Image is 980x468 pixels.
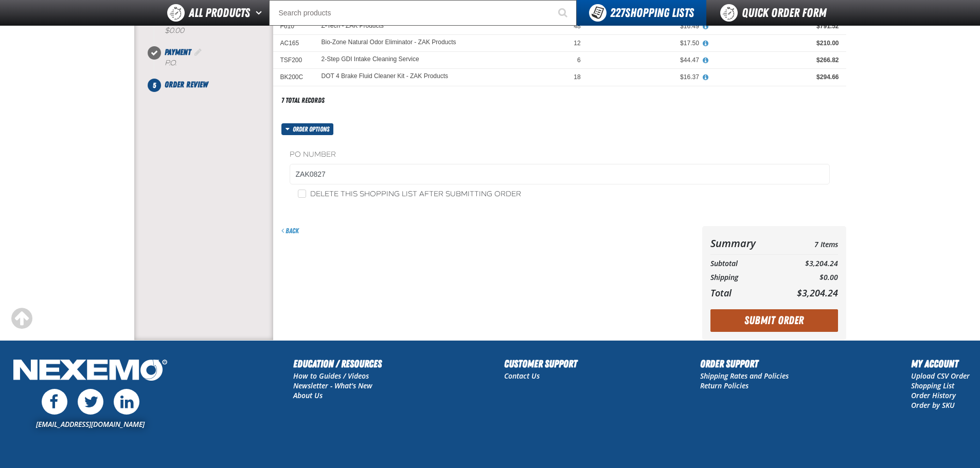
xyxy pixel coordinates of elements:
a: Order History [911,390,956,400]
div: $210.00 [714,39,839,47]
span: 5 [148,79,161,92]
td: BK200C [273,69,314,86]
td: $3,204.24 [777,257,838,271]
a: 2-Step GDI Intake Cleaning Service [322,56,419,63]
button: View All Prices for DOT 4 Brake Fluid Cleaner Kit - ZAK Products [699,73,712,82]
th: Summary [710,234,777,252]
button: View All Prices for 2-Step GDI Intake Cleaning Service [699,56,712,65]
div: $791.52 [714,22,839,30]
a: Bio-Zone Natural Odor Eliminator - ZAK Products [322,39,456,46]
a: Shopping List [911,381,954,390]
a: Contact Us [504,371,540,381]
a: Newsletter - What's New [293,381,372,390]
span: Shopping Lists [610,6,694,20]
li: Order Review. Step 5 of 5. Not Completed [154,79,273,91]
h2: Education / Resources [293,356,382,371]
div: Free Shipping: [165,16,273,36]
span: 12 [574,40,580,47]
div: $16.49 [595,22,699,30]
a: Z-Tech - ZAK Products [322,22,384,29]
th: Shipping [710,271,777,285]
strong: $0.00 [165,26,184,35]
span: 6 [577,57,581,64]
h2: My Account [911,356,970,371]
div: $44.47 [595,56,699,64]
td: 7 Items [777,234,838,252]
a: DOT 4 Brake Fluid Cleaner Kit - ZAK Products [322,73,449,80]
span: Order Review [165,80,208,89]
a: [EMAIL_ADDRESS][DOMAIN_NAME] [36,419,145,429]
th: Subtotal [710,257,777,271]
div: P.O. [165,59,273,68]
h2: Order Support [700,356,789,371]
th: Total [710,285,777,301]
button: View All Prices for Z-Tech - ZAK Products [699,22,712,31]
span: Payment [165,47,191,57]
button: Order options [281,123,334,135]
td: F610 [273,17,314,34]
input: Delete this shopping list after submitting order [298,190,306,198]
div: $294.66 [714,73,839,81]
a: Back [281,227,299,235]
li: Payment. Step 4 of 5. Completed [154,46,273,79]
label: PO Number [290,150,830,160]
span: All Products [189,4,250,22]
td: TSF200 [273,52,314,69]
div: 7 total records [281,96,325,105]
img: Nexemo Logo [10,356,170,386]
a: How to Guides / Videos [293,371,369,381]
button: View All Prices for Bio-Zone Natural Odor Eliminator - ZAK Products [699,39,712,48]
div: Scroll to the top [10,307,33,330]
td: AC165 [273,35,314,52]
button: Submit Order [710,309,838,332]
h2: Customer Support [504,356,577,371]
div: $266.82 [714,56,839,64]
strong: 227 [610,6,625,20]
span: 18 [574,73,580,81]
span: Order options [293,123,333,135]
a: Edit Payment [193,47,203,57]
a: Shipping Rates and Policies [700,371,789,381]
div: $16.37 [595,73,699,81]
a: Return Policies [700,381,749,390]
a: Order by SKU [911,400,955,410]
span: 48 [574,23,580,30]
td: $0.00 [777,271,838,285]
label: Delete this shopping list after submitting order [298,190,521,199]
span: $3,204.24 [797,287,838,299]
div: $17.50 [595,39,699,47]
a: Upload CSV Order [911,371,970,381]
a: About Us [293,390,323,400]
